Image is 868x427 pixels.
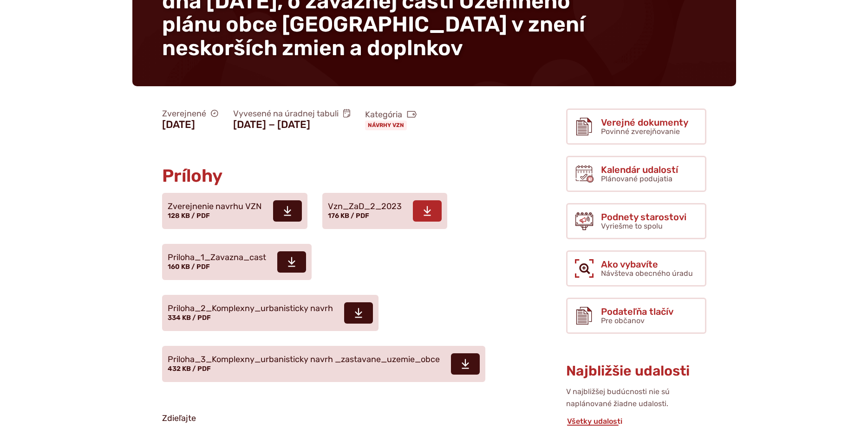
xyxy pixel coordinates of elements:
[162,108,218,119] span: Zverejnené
[601,269,693,278] span: Návšteva obecného úradu
[168,263,210,271] span: 160 KB / PDF
[162,193,307,229] a: Zverejnenie navrhu VZN 128 KB / PDF
[566,108,706,145] a: Verejné dokumenty Povinné zverejňovanie
[601,117,688,127] span: Verejné dokumenty
[168,314,211,322] span: 334 KB / PDF
[601,259,693,269] span: Ako vybavíte
[168,304,333,313] span: Priloha_2_Komplexny_urbanisticky navrh
[168,253,266,262] span: Priloha_1_Zavazna_cast
[601,306,673,317] span: Podateľňa tlačív
[233,119,351,131] figcaption: [DATE] − [DATE]
[162,119,218,131] figcaption: [DATE]
[322,193,447,229] a: Vzn_ZaD_2_2023 176 KB / PDF
[566,156,706,192] a: Kalendár udalostí Plánované podujatia
[566,250,706,287] a: Ako vybavíte Návšteva obecného úradu
[601,222,663,230] span: Vyriešme to spolu
[168,365,211,373] span: 432 KB / PDF
[365,109,417,120] span: Kategória
[168,202,262,211] span: Zverejnenie navrhu VZN
[566,363,706,379] h3: Najbližšie udalosti
[162,346,485,382] a: Priloha_3_Komplexny_urbanisticky navrh _zastavane_uzemie_obce 432 KB / PDF
[168,355,440,364] span: Priloha_3_Komplexny_urbanisticky navrh _zastavane_uzemie_obce
[601,165,678,175] span: Kalendár udalostí
[328,202,402,211] span: Vzn_ZaD_2_2023
[566,298,706,334] a: Podateľňa tlačív Pre občanov
[328,212,369,220] span: 176 KB / PDF
[162,412,492,426] p: Zdieľajte
[566,417,623,426] a: Všetky udalosti
[365,121,407,130] a: Návrhy VZN
[601,174,672,183] span: Plánované podujatia
[162,244,312,280] a: Priloha_1_Zavazna_cast 160 KB / PDF
[601,212,686,222] span: Podnety starostovi
[168,212,210,220] span: 128 KB / PDF
[162,295,379,331] a: Priloha_2_Komplexny_urbanisticky navrh 334 KB / PDF
[162,166,492,186] h2: Prílohy
[601,316,645,325] span: Pre občanov
[566,386,706,410] p: V najbližšej budúcnosti nie sú naplánované žiadne udalosti.
[566,203,706,239] a: Podnety starostovi Vyriešme to spolu
[233,108,351,119] span: Vyvesené na úradnej tabuli
[601,127,680,136] span: Povinné zverejňovanie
